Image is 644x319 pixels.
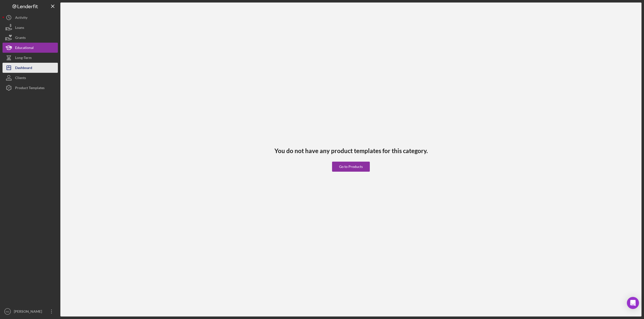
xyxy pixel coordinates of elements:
[15,63,32,74] div: Dashboard
[15,13,27,24] div: Activity
[274,147,428,154] h3: You do not have any product templates for this category.
[3,53,58,63] button: Long-Term
[3,13,58,23] button: Activity
[3,33,58,43] button: Grants
[332,154,370,172] a: Go to Products
[6,310,9,313] text: NG
[15,73,26,84] div: Clients
[15,23,24,34] div: Loans
[3,73,58,83] button: Clients
[3,83,58,93] button: Product Templates
[3,43,58,53] button: Educational
[15,83,45,94] div: Product Templates
[332,162,370,172] button: Go to Products
[3,306,58,316] button: NG[PERSON_NAME]
[13,306,45,318] div: [PERSON_NAME]
[3,23,58,33] button: Loans
[339,162,363,172] div: Go to Products
[15,43,34,54] div: Educational
[627,297,639,309] div: Open Intercom Messenger
[15,33,26,44] div: Grants
[3,63,58,73] button: Dashboard
[15,53,32,64] div: Long-Term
